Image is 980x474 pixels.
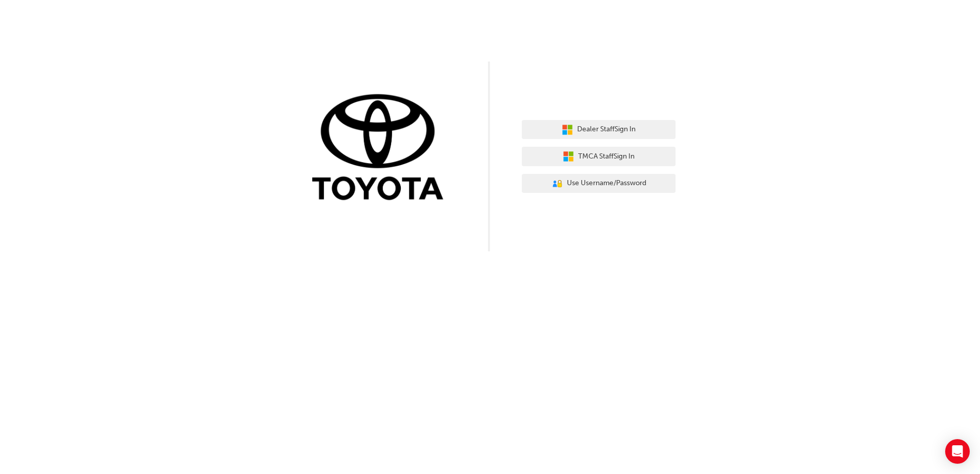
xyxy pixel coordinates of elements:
button: TMCA StaffSign In [522,147,676,166]
img: Trak [304,92,458,205]
button: Use Username/Password [522,174,676,193]
button: Dealer StaffSign In [522,120,676,140]
span: TMCA Staff Sign In [578,151,635,163]
span: Dealer Staff Sign In [577,124,636,135]
span: Use Username/Password [567,177,646,189]
div: Open Intercom Messenger [945,439,970,464]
